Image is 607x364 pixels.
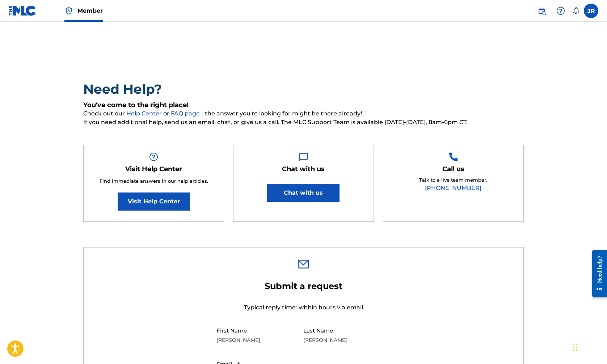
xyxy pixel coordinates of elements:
img: search [538,7,546,15]
span: Member [77,7,103,15]
div: User Menu [584,4,598,18]
span: Typical reply time: within hours via email [244,304,363,311]
span: Find immediate answers in our help articles. [100,178,208,184]
iframe: Chat Widget [571,329,607,364]
img: Help Box Image [149,152,158,161]
p: Talk to a live team member. [419,177,487,184]
a: FAQ page [171,110,201,117]
span: Check out our or - the answer you're looking for might be there already! [83,109,524,118]
a: Public Search [535,4,549,18]
div: Help [553,4,568,18]
div: Drag [573,337,577,358]
h5: You've come to the right place! [83,101,524,109]
h5: Visit Help Center [125,165,182,173]
h2: Submit a request [216,281,390,292]
h5: Call us [442,165,464,173]
img: help [556,7,565,15]
img: Help Box Image [299,152,308,161]
img: Help Box Image [449,152,458,161]
iframe: Resource Center [587,244,607,302]
button: Chat with us [267,184,340,202]
span: If you need additional help, send us an email, chat, or give us a call. The MLC Support Team is a... [83,118,524,127]
h2: Need Help? [83,81,524,97]
a: [PHONE_NUMBER] [425,185,481,191]
a: Help Center [126,110,163,117]
h5: Chat with us [282,165,325,173]
a: Visit Help Center [118,192,190,211]
div: Notifications [572,7,579,14]
img: MLC Logo [9,5,37,16]
img: Top Rightsholder [64,7,73,15]
img: 0ff00501b51b535a1dc6.svg [298,260,309,268]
